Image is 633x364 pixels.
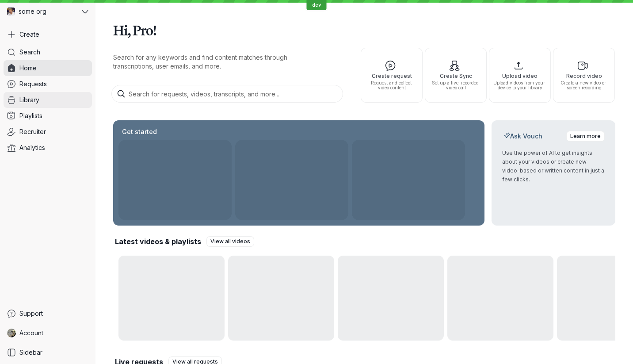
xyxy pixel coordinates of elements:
[113,18,615,42] h1: Hi, Pro!
[19,329,43,337] span: Account
[566,131,605,142] a: Learn more
[489,48,551,103] button: Upload videoUpload videos from your device to your library
[19,348,42,357] span: Sidebar
[557,73,611,79] span: Record video
[120,127,159,136] h2: Get started
[429,80,483,90] span: Set up a live, recorded video call
[425,48,487,103] button: Create SyncSet up a live, recorded video call
[19,111,42,120] span: Playlists
[4,44,92,60] a: Search
[4,108,92,124] a: Playlists
[19,48,40,57] span: Search
[429,73,483,79] span: Create Sync
[4,92,92,108] a: Library
[19,30,39,39] span: Create
[4,325,92,341] a: Pro Teale avatarAccount
[4,4,80,19] div: some org
[206,236,254,247] a: View all videos
[557,80,611,90] span: Create a new video or screen recording
[7,8,15,15] img: some org avatar
[7,329,16,337] img: Pro Teale avatar
[19,127,46,136] span: Recruiter
[210,237,250,246] span: View all videos
[365,80,419,90] span: Request and collect video content
[4,140,92,156] a: Analytics
[111,85,343,103] input: Search for requests, videos, transcripts, and more...
[4,306,92,322] a: Support
[4,124,92,140] a: Recruiter
[4,4,92,19] button: some org avatarsome org
[553,48,615,103] button: Record videoCreate a new video or screen recording
[115,237,201,246] h2: Latest videos & playlists
[19,143,45,152] span: Analytics
[4,76,92,92] a: Requests
[4,27,92,42] button: Create
[502,132,544,141] h2: Ask Vouch
[365,73,419,79] span: Create request
[19,80,47,88] span: Requests
[570,132,601,141] span: Learn more
[493,80,547,90] span: Upload videos from your device to your library
[19,64,37,73] span: Home
[19,309,43,318] span: Support
[113,53,325,71] p: Search for any keywords and find content matches through transcriptions, user emails, and more.
[19,96,39,104] span: Library
[4,60,92,76] a: Home
[19,7,46,16] span: some org
[4,345,92,360] a: Sidebar
[502,149,605,184] p: Use the power of AI to get insights about your videos or create new video-based or written conten...
[361,48,423,103] button: Create requestRequest and collect video content
[493,73,547,79] span: Upload video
